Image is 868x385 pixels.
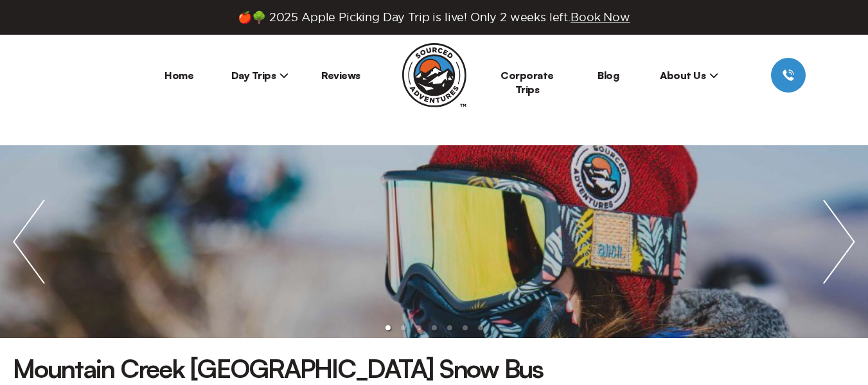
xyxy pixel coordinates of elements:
li: slide item 1 [385,325,391,330]
li: slide item 4 [432,325,437,330]
a: Reviews [321,69,360,82]
span: 🍎🌳 2025 Apple Picking Day Trip is live! Only 2 weeks left. [238,10,630,24]
li: slide item 5 [447,325,452,330]
span: Day Trips [231,69,289,82]
li: slide item 3 [416,325,421,330]
span: About Us [660,69,718,82]
li: slide item 2 [401,325,406,330]
img: next slide / item [810,145,868,338]
span: Book Now [571,11,630,23]
a: Corporate Trips [500,69,554,96]
li: slide item 7 [478,325,483,330]
a: Home [164,69,193,82]
img: Sourced Adventures company logo [402,43,466,107]
li: slide item 6 [463,325,468,330]
a: Blog [598,69,619,82]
